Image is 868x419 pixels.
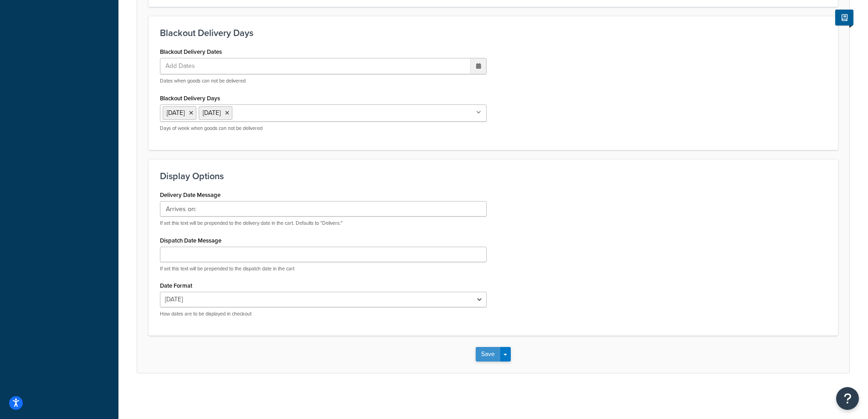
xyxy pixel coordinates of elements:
input: Delivers: [160,201,487,217]
span: [DATE] [167,108,185,118]
label: Blackout Delivery Days [160,95,220,102]
label: Blackout Delivery Dates [160,48,222,55]
h3: Display Options [160,171,827,181]
span: Add Dates [163,58,206,74]
span: [DATE] [203,108,221,118]
label: Dispatch Date Message [160,237,221,244]
label: Delivery Date Message [160,191,221,198]
p: Days of week when goods can not be delivered [160,125,487,132]
button: Show Help Docs [835,10,853,26]
button: Save [476,347,500,362]
h3: Blackout Delivery Days [160,28,827,38]
p: How dates are to be displayed in checkout [160,310,487,317]
label: Date Format [160,282,192,289]
p: If set this text will be prepended to the dispatch date in the cart [160,265,487,272]
p: If set this text will be prepended to the delivery date in the cart. Defaults to "Delivers:" [160,220,487,227]
button: Open Resource Center [836,387,859,410]
p: Dates when goods can not be delivered [160,78,487,84]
